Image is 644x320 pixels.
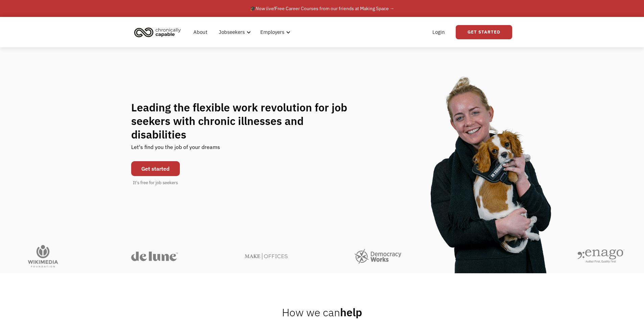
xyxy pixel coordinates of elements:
a: Get started [131,161,180,176]
a: Get Started [456,25,512,39]
a: home [132,25,186,40]
div: Jobseekers [219,28,245,36]
div: Jobseekers [215,21,253,43]
div: Employers [256,21,292,43]
img: Chronically Capable logo [132,25,183,40]
a: About [189,21,211,43]
div: Let's find you the job of your dreams [131,141,220,158]
a: Login [428,21,449,43]
div: 🎓 Free Career Courses from our friends at Making Space → [250,4,395,13]
div: It's free for job seekers [133,179,178,186]
h2: help [282,305,362,319]
div: Employers [260,28,284,36]
h1: Leading the flexible work revolution for job seekers with chronic illnesses and disabilities [131,101,360,141]
span: How we can [282,305,340,319]
em: Now live! [256,5,275,12]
